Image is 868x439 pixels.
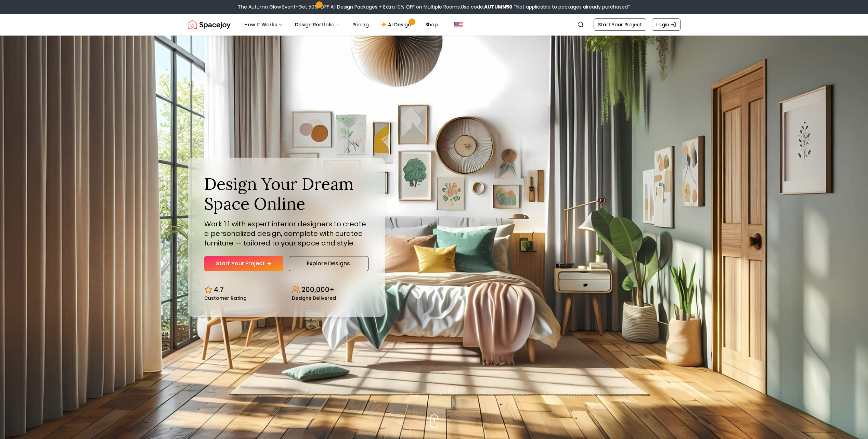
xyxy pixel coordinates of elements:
[238,3,630,10] div: The Autumn Glow Event-Get 50% OFF All Design Packages + Extra 10% OFF on Multiple Rooms.
[204,219,368,248] p: Work 1:1 with expert interior designers to create a personalized design, complete with curated fu...
[594,18,646,31] a: Start Your Project
[513,3,630,10] span: *Not applicable to packages already purchased*
[204,279,368,301] div: Design stats
[239,18,443,31] nav: Main
[652,18,681,31] a: Login
[214,285,224,294] p: 4.7
[289,256,368,271] a: Explore Designs
[301,285,334,294] p: 200,000+
[376,18,418,31] a: AI Design
[204,174,368,213] h1: Design Your Dream Space Online
[292,296,336,301] small: Designs Delivered
[420,18,443,31] a: Shop
[347,18,374,31] a: Pricing
[204,296,247,301] small: Customer Rating
[289,18,346,31] button: Design Portfolio
[239,18,288,31] button: How It Works
[454,21,463,29] img: United States
[204,256,283,271] a: Start Your Project
[188,14,681,36] nav: Global
[461,3,513,10] span: Use code:
[188,18,231,31] img: Spacejoy Logo
[484,3,513,10] b: AUTUMN50
[188,18,231,31] a: Spacejoy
